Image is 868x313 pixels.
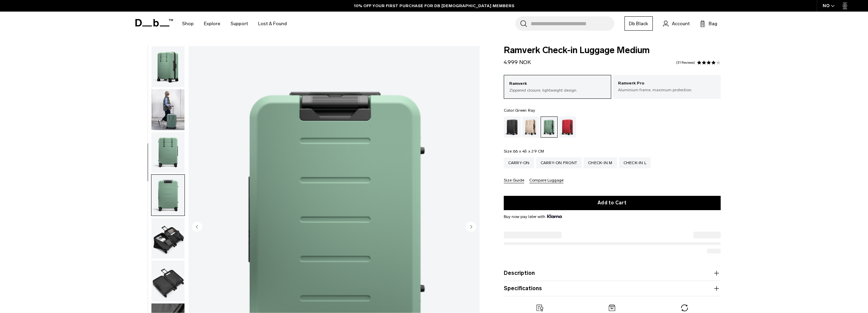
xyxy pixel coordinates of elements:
[624,16,653,31] a: Db Black
[192,221,202,233] button: Previous slide
[515,108,535,113] span: Green Ray
[618,87,716,93] p: Aluminium frame, maximum protection.
[672,20,690,27] span: Account
[151,46,185,87] img: Ramverk Check-in Luggage Medium Green Ray
[151,260,185,302] button: Ramverk Check-in Luggage Medium Green Ray
[151,175,185,216] img: Ramverk Check-in Luggage Medium Green Ray
[258,12,287,36] a: Lost & Found
[151,217,185,259] button: Ramverk Check-in Luggage Medium Green Ray
[509,80,606,87] p: Ramverk
[522,116,539,138] a: Fogbow Beige
[513,149,544,154] span: 66 x 45 x 29 CM
[618,80,716,87] p: Ramverk Pro
[504,214,562,220] span: Buy now pay later with
[151,89,185,130] img: Ramverk Check-in Luggage Medium Green Ray
[182,12,194,36] a: Shop
[151,218,185,259] img: Ramverk Check-in Luggage Medium Green Ray
[504,116,521,138] a: Black Out
[231,12,248,36] a: Support
[151,261,185,301] img: Ramverk Check-in Luggage Medium Green Ray
[504,284,721,293] button: Specifications
[584,157,617,168] a: Check-in M
[177,12,292,36] nav: Main Navigation
[504,269,721,277] button: Description
[151,89,185,130] button: Ramverk Check-in Luggage Medium Green Ray
[663,19,690,28] a: Account
[709,20,717,27] span: Bag
[547,215,562,218] img: {"height" => 20, "alt" => "Klarna"}
[676,61,695,64] a: 31 reviews
[559,116,576,138] a: Sprite Lightning Red
[504,59,531,65] span: 4.999 NOK
[354,3,514,9] a: 10% OFF YOUR FIRST PURCHASE FOR DB [DEMOGRAPHIC_DATA] MEMBERS
[619,157,651,168] a: Check-in L
[613,75,721,98] a: Ramverk Pro Aluminium frame, maximum protection.
[504,46,721,55] span: Ramverk Check-in Luggage Medium
[204,12,220,36] a: Explore
[504,149,544,153] legend: Size:
[504,178,524,183] button: Size Guide
[504,157,534,168] a: Carry-on
[151,174,185,216] button: Ramverk Check-in Luggage Medium Green Ray
[700,19,717,28] button: Bag
[529,178,563,183] button: Compare Luggage
[504,108,535,112] legend: Color:
[509,87,606,93] p: Zippered closure, lightweight design.
[151,46,185,88] button: Ramverk Check-in Luggage Medium Green Ray
[536,157,582,168] a: Carry-on Front
[504,196,721,210] button: Add to Cart
[541,116,558,138] a: Green Ray
[466,221,476,233] button: Next slide
[151,132,185,173] img: Ramverk Check-in Luggage Medium Green Ray
[151,132,185,173] button: Ramverk Check-in Luggage Medium Green Ray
